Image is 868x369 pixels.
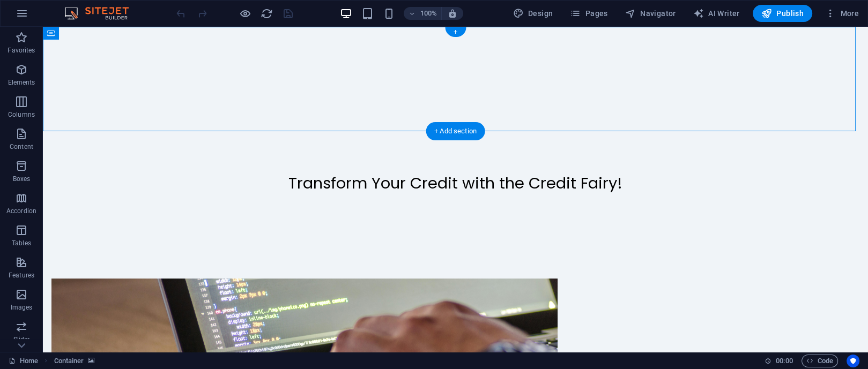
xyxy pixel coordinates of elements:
[753,5,812,22] button: Publish
[426,122,485,140] div: + Add section
[8,46,35,55] p: Favorites
[11,303,33,312] p: Images
[513,8,553,19] span: Design
[783,357,785,365] span: :
[689,5,744,22] button: AI Writer
[8,110,35,119] p: Columns
[761,8,804,19] span: Publish
[448,9,457,18] i: On resize automatically adjust zoom level to fit chosen device.
[404,7,442,20] button: 100%
[806,355,833,367] span: Code
[6,207,36,215] p: Accordion
[62,7,142,20] img: Editor Logo
[509,5,558,22] button: Design
[570,8,607,19] span: Pages
[261,7,273,20] i: Reload page
[776,355,792,367] span: 00 00
[625,8,676,19] span: Navigator
[8,78,35,87] p: Elements
[13,335,30,344] p: Slider
[54,355,84,367] span: Click to select. Double-click to edit
[54,355,95,367] nav: breadcrumb
[239,7,251,20] button: Click here to leave preview mode and continue editing
[821,5,863,22] button: More
[802,355,838,367] button: Code
[693,8,740,19] span: AI Writer
[445,27,466,37] div: +
[260,7,273,20] button: reload
[765,355,793,367] h6: Session time
[10,142,33,151] p: Content
[420,7,437,20] h6: 100%
[825,8,859,19] span: More
[12,239,31,247] p: Tables
[9,271,34,280] p: Features
[88,358,94,364] i: This element contains a background
[13,175,31,183] p: Boxes
[9,355,38,367] a: Click to cancel selection. Double-click to open Pages
[847,355,859,367] button: Usercentrics
[621,5,680,22] button: Navigator
[566,5,612,22] button: Pages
